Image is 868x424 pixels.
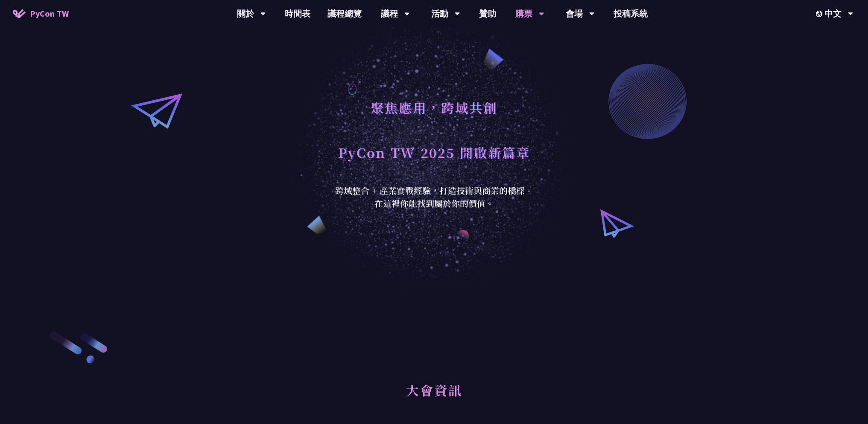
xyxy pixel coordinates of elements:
div: 跨域整合 + 產業實戰經驗，打造技術與商業的橋樑。 在這裡你能找到屬於你的價值。 [330,184,539,210]
img: Locale Icon [816,11,824,17]
h1: 聚焦應用，跨域共創 [371,95,497,120]
h1: PyCon TW 2025 開啟新篇章 [338,139,530,165]
span: PyCon TW [30,7,69,20]
a: PyCon TW [4,3,77,24]
img: Home icon of PyCon TW 2025 [13,9,26,18]
h2: 大會資訊 [138,373,730,420]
